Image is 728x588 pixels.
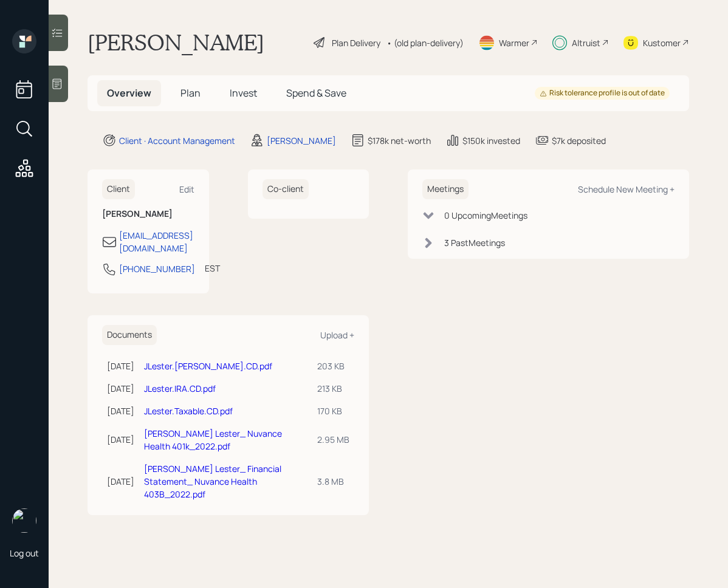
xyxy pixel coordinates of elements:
[499,36,529,49] div: Warmer
[263,179,309,199] h6: Co-client
[320,329,354,341] div: Upload +
[205,262,220,275] div: EST
[386,36,464,49] div: • (old plan-delivery)
[643,36,681,49] div: Kustomer
[572,36,600,49] div: Altruist
[230,86,257,100] span: Invest
[144,360,272,372] a: JLester.[PERSON_NAME].CD.pdf
[107,405,134,417] div: [DATE]
[444,236,505,249] div: 3 Past Meeting s
[317,475,349,488] div: 3.8 MB
[107,86,151,100] span: Overview
[119,229,194,255] div: [EMAIL_ADDRESS][DOMAIN_NAME]
[102,179,135,199] h6: Client
[444,209,527,222] div: 0 Upcoming Meeting s
[107,475,134,488] div: [DATE]
[180,86,201,100] span: Plan
[119,262,195,275] div: [PHONE_NUMBER]
[144,405,233,417] a: JLester.Taxable.CD.pdf
[267,134,336,147] div: [PERSON_NAME]
[317,360,349,372] div: 203 KB
[144,383,216,394] a: JLester.IRA.CD.pdf
[317,405,349,417] div: 170 KB
[317,382,349,395] div: 213 KB
[144,428,282,452] a: [PERSON_NAME] Lester_ Nuvance Health 401k_2022.pdf
[286,86,346,100] span: Spend & Save
[107,382,134,395] div: [DATE]
[540,88,665,98] div: Risk tolerance profile is out of date
[119,134,235,147] div: Client · Account Management
[12,508,36,533] img: retirable_logo.png
[102,325,157,345] h6: Documents
[332,36,380,49] div: Plan Delivery
[102,209,194,219] h6: [PERSON_NAME]
[107,360,134,372] div: [DATE]
[317,433,349,446] div: 2.95 MB
[368,134,431,147] div: $178k net-worth
[10,547,39,559] div: Log out
[422,179,469,199] h6: Meetings
[88,29,264,56] h1: [PERSON_NAME]
[552,134,606,147] div: $7k deposited
[578,183,675,195] div: Schedule New Meeting +
[462,134,520,147] div: $150k invested
[107,433,134,446] div: [DATE]
[179,183,194,195] div: Edit
[144,463,281,500] a: [PERSON_NAME] Lester_ Financial Statement_ Nuvance Health 403B_2022.pdf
